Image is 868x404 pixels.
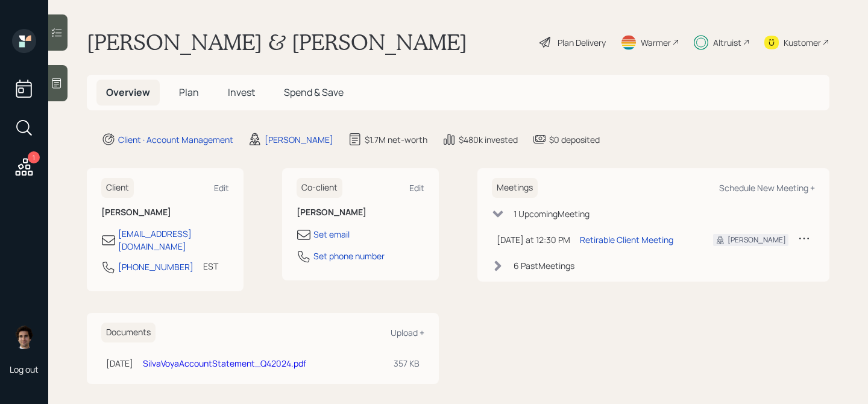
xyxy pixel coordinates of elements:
span: Overview [106,86,150,99]
div: $0 deposited [549,133,600,146]
div: $1.7M net-worth [365,133,427,146]
div: [DATE] at 12:30 PM [497,233,570,246]
div: 1 Upcoming Meeting [514,207,590,220]
div: [DATE] [106,357,133,370]
h6: Co-client [297,178,342,198]
div: Altruist [713,36,741,49]
h1: [PERSON_NAME] & [PERSON_NAME] [87,29,467,55]
div: Set email [313,228,350,241]
h6: Client [101,178,134,198]
div: 357 KB [394,357,420,370]
div: Edit [214,182,229,194]
div: [PERSON_NAME] [265,133,333,146]
img: harrison-schaefer-headshot-2.png [12,325,36,349]
div: $480k invested [459,133,518,146]
div: [PHONE_NUMBER] [118,260,193,273]
div: Kustomer [784,36,821,49]
div: Set phone number [313,250,385,262]
h6: [PERSON_NAME] [297,207,424,218]
div: Warmer [641,36,671,49]
div: [EMAIL_ADDRESS][DOMAIN_NAME] [118,227,229,253]
div: Plan Delivery [558,36,606,49]
div: [PERSON_NAME] [728,235,786,245]
h6: Documents [101,323,156,342]
div: 6 Past Meeting s [514,259,574,272]
div: EST [203,260,218,273]
div: Upload + [391,327,424,338]
a: SilvaVoyaAccountStatement_Q42024.pdf [143,358,306,369]
h6: [PERSON_NAME] [101,207,229,218]
div: Log out [10,364,39,375]
span: Plan [179,86,199,99]
div: Edit [409,182,424,194]
span: Spend & Save [284,86,344,99]
span: Invest [228,86,255,99]
div: 1 [28,151,40,163]
h6: Meetings [492,178,538,198]
div: Client · Account Management [118,133,233,146]
div: Retirable Client Meeting [580,233,673,246]
div: Schedule New Meeting + [719,182,815,194]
